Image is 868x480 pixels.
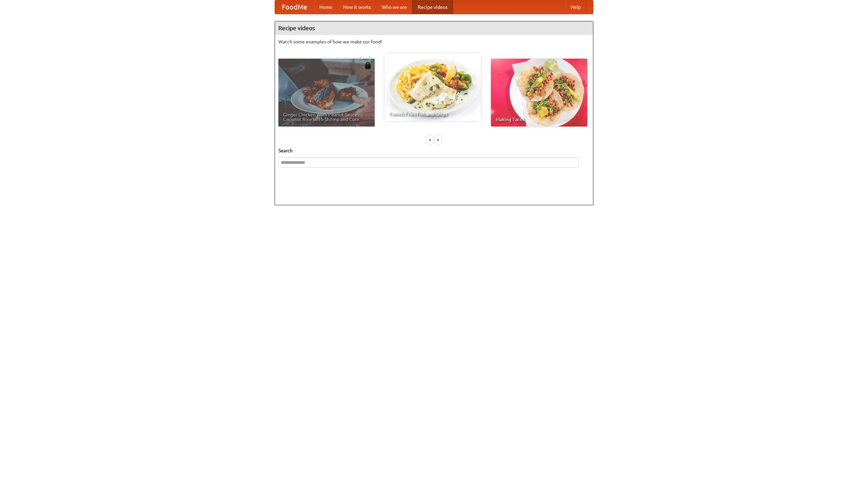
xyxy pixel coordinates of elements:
a: Who we are [376,0,412,14]
a: Home [314,0,338,14]
a: Help [565,0,586,14]
span: Making Tacos [496,117,583,122]
h5: Search [278,147,590,154]
a: Making Tacos [491,59,587,127]
img: 483408.png [364,62,371,69]
div: « [427,135,433,144]
a: FoodMe [275,0,314,14]
a: How it works [338,0,376,14]
p: Watch some examples of how we make our food! [278,38,590,45]
div: » [435,135,441,144]
a: Recipe videos [412,0,453,14]
a: French Fries Fish and Chips [384,53,481,121]
span: French Fries Fish and Chips [389,112,476,116]
h4: Recipe videos [275,21,593,35]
